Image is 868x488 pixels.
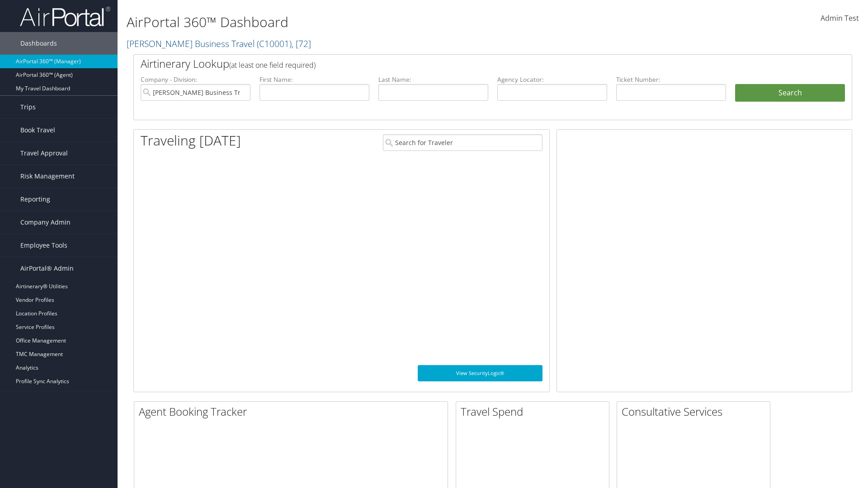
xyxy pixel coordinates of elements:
span: , [ 72 ] [292,38,311,50]
label: Agency Locator: [497,75,607,84]
h2: Airtinerary Lookup [141,56,785,71]
label: Last Name: [378,75,488,84]
h1: Traveling [DATE] [141,131,241,150]
span: ( C10001 ) [257,38,292,50]
label: First Name: [259,75,369,84]
a: [PERSON_NAME] Business Travel [127,38,311,50]
a: Admin Test [821,5,859,33]
h2: Consultative Services [622,404,770,419]
span: Dashboards [20,32,57,55]
span: Reporting [20,188,50,211]
span: Company Admin [20,211,71,234]
span: Risk Management [20,165,75,188]
h1: AirPortal 360™ Dashboard [127,13,615,32]
a: View SecurityLogic® [418,365,542,381]
span: (at least one field required) [229,60,316,70]
input: Search for Traveler [383,134,542,151]
button: Search [735,84,845,102]
span: Trips [20,96,36,118]
span: Employee Tools [20,234,67,257]
label: Company - Division: [141,75,250,84]
h2: Travel Spend [461,404,609,419]
img: airportal-logo.png [20,6,110,27]
span: Travel Approval [20,142,68,164]
label: Ticket Number: [616,75,726,84]
span: Book Travel [20,119,55,141]
span: AirPortal® Admin [20,257,74,280]
span: Admin Test [821,13,859,23]
h2: Agent Booking Tracker [139,404,448,419]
